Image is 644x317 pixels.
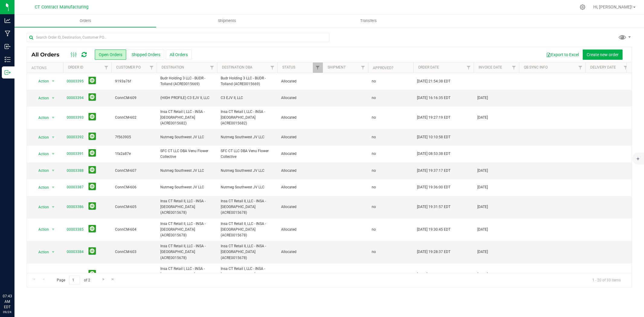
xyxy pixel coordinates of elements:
[99,276,108,284] a: Go to the next page
[298,14,439,27] a: Transfers
[372,115,376,120] span: no
[509,62,519,73] a: Filter
[50,133,57,142] span: select
[109,276,117,284] a: Go to the last page
[281,227,319,232] span: Allocated
[583,50,623,60] button: Create new order
[52,276,95,285] span: Page of 2
[588,276,626,285] span: 1 - 20 of 33 items
[115,272,153,277] span: ConnCM-601
[160,221,213,239] span: Insa CT Retail II, LLC - INSA - [GEOGRAPHIC_DATA] (ACRE0015678)
[281,115,319,120] span: Allocated
[67,227,84,232] a: 00003385
[50,77,57,85] span: select
[352,18,385,24] span: Transfers
[50,150,57,158] span: select
[477,115,488,120] span: [DATE]
[160,134,213,140] span: Nutmeg Southwest JV LLC
[6,269,24,287] iframe: Resource center
[358,62,368,73] a: Filter
[5,30,11,37] inline-svg: Manufacturing
[418,65,439,69] a: Order Date
[587,52,619,57] span: Create new order
[69,276,80,285] input: 1
[50,166,57,175] span: select
[115,115,153,120] span: ConnCM-602
[477,272,488,277] span: [DATE]
[115,95,153,101] span: ConnCM-609
[50,114,57,122] span: select
[372,249,376,255] span: no
[417,95,450,101] span: [DATE] 16:16:35 EDT
[156,14,298,27] a: Shipments
[160,148,213,160] span: SFC CT LLC DBA Venu Flower Collective
[33,77,49,85] span: Action
[162,65,184,69] a: Destination
[281,168,319,174] span: Allocated
[115,204,153,210] span: ConnCM-605
[160,75,213,87] span: Budr Holding 3 LLC - BUDR - Tolland (ACRE0015669)
[68,65,83,69] a: Order ID
[101,62,111,73] a: Filter
[33,183,49,192] span: Action
[477,249,488,255] span: [DATE]
[67,115,84,120] a: 00003393
[221,266,274,283] span: Insa CT Retail I, LLC - INSA - [GEOGRAPHIC_DATA] (ACRE0015682)
[281,184,319,190] span: Allocated
[14,14,156,27] a: Orders
[50,225,57,234] span: select
[281,249,319,255] span: Allocated
[128,50,164,60] button: Shipped Orders
[417,272,450,277] span: [DATE] 19:25:37 EDT
[115,184,153,190] span: ConnCM-606
[160,198,213,216] span: Insa CT Retail II, LLC - INSA - [GEOGRAPHIC_DATA] (ACRE0015678)
[115,151,153,157] span: 1fa2a87e
[27,33,329,42] input: Search Order ID, Destination, Customer PO...
[115,168,153,174] span: ConnCM-607
[116,65,141,69] a: Customer PO
[417,134,450,140] span: [DATE] 10:10:58 EDT
[221,198,274,216] span: Insa CT Retail II, LLC - INSA - [GEOGRAPHIC_DATA] (ACRE0015678)
[31,66,61,70] div: Actions
[3,293,12,310] p: 07:43 AM EDT
[33,248,49,256] span: Action
[35,5,88,10] span: CT Contract Manufacturing
[33,203,49,211] span: Action
[417,115,450,120] span: [DATE] 19:27:19 EDT
[373,66,393,70] a: Approved?
[477,168,488,174] span: [DATE]
[3,310,12,314] p: 09/24
[33,271,49,279] span: Action
[372,78,376,84] span: no
[160,168,213,174] span: Nutmeg Southwest JV LLC
[33,114,49,122] span: Action
[160,243,213,261] span: Insa CT Retail II, LLC - INSA - [GEOGRAPHIC_DATA] (ACRE0015678)
[33,94,49,102] span: Action
[372,134,376,140] span: no
[50,248,57,256] span: select
[464,62,474,73] a: Filter
[281,151,319,157] span: Allocated
[477,204,488,210] span: [DATE]
[67,78,84,84] a: 00003395
[221,221,274,239] span: Insa CT Retail II, LLC - INSA - [GEOGRAPHIC_DATA] (ACRE0015678)
[115,249,153,255] span: ConnCM-603
[621,62,631,73] a: Filter
[222,65,252,69] a: Destination DBA
[50,271,57,279] span: select
[281,78,319,84] span: Allocated
[67,204,84,210] a: 00003386
[477,184,488,190] span: [DATE]
[31,51,66,58] span: All Orders
[417,78,450,84] span: [DATE] 21:54:38 EDT
[593,5,633,9] span: Hi, [PERSON_NAME]!
[50,94,57,102] span: select
[328,65,346,69] a: Shipment
[160,266,213,283] span: Insa CT Retail I, LLC - INSA - [GEOGRAPHIC_DATA] (ACRE0015682)
[160,109,213,126] span: Insa CT Retail I, LLC - INSA - [GEOGRAPHIC_DATA] (ACRE0015682)
[115,227,153,232] span: ConnCM-604
[477,95,488,101] span: [DATE]
[221,109,274,126] span: Insa CT Retail I, LLC - INSA - [GEOGRAPHIC_DATA] (ACRE0015682)
[72,18,99,24] span: Orders
[33,150,49,158] span: Action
